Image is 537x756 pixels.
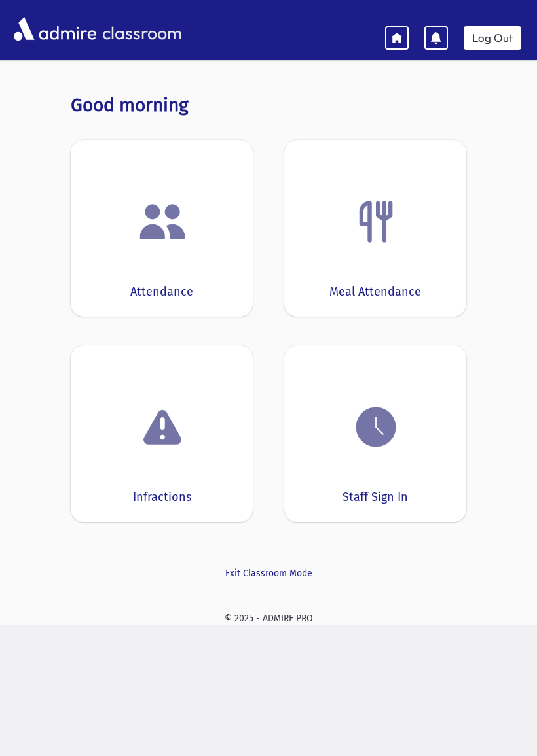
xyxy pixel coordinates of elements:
img: clock.png [351,402,401,452]
div: Meal Attendance [329,283,421,301]
img: Fork.png [351,197,401,247]
a: Log Out [464,26,521,50]
span: classroom [100,12,182,46]
a: Exit Classroom Mode [71,566,466,580]
div: Attendance [130,283,193,301]
img: AdmirePro [10,14,100,44]
div: Staff Sign In [343,489,408,506]
div: © 2025 - ADMIRE PRO [10,611,527,625]
div: Infractions [133,489,191,506]
h3: Good morning [71,94,466,116]
img: exclamation.png [138,405,187,455]
img: users.png [138,197,187,247]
